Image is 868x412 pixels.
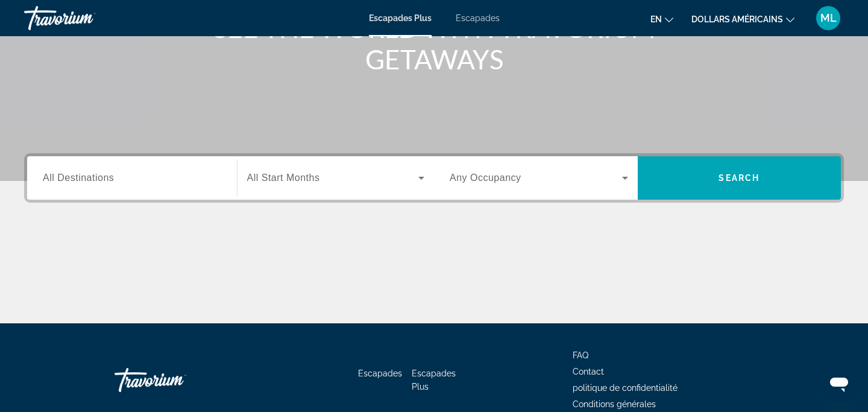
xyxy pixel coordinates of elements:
a: politique de confidentialité [573,383,678,393]
a: Escapades Plus [412,369,456,391]
span: All Start Months [247,173,320,183]
span: Any Occupancy [450,173,521,183]
font: ML [820,11,837,24]
font: dollars américains [691,14,783,24]
a: Travorium [24,2,145,34]
button: Changer de langue [650,10,673,28]
button: Menu utilisateur [813,5,844,31]
button: Search [638,156,841,200]
a: Escapades Plus [369,13,432,23]
a: Travorium [115,362,235,398]
span: All Destinations [43,173,114,183]
a: Escapades [456,13,500,23]
div: Widget de recherche [27,156,841,200]
iframe: Bouton de lancement de la fenêtre de messagerie [820,364,858,402]
a: Conditions générales [573,399,656,409]
button: Changer de devise [691,10,794,28]
span: Search [719,173,759,183]
font: en [650,14,662,24]
h1: SEE THE WORLD WITH TRAVORIUM GETAWAYS [208,12,660,75]
a: FAQ [573,350,588,360]
a: Contact [573,367,604,376]
a: Escapades [358,369,402,378]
